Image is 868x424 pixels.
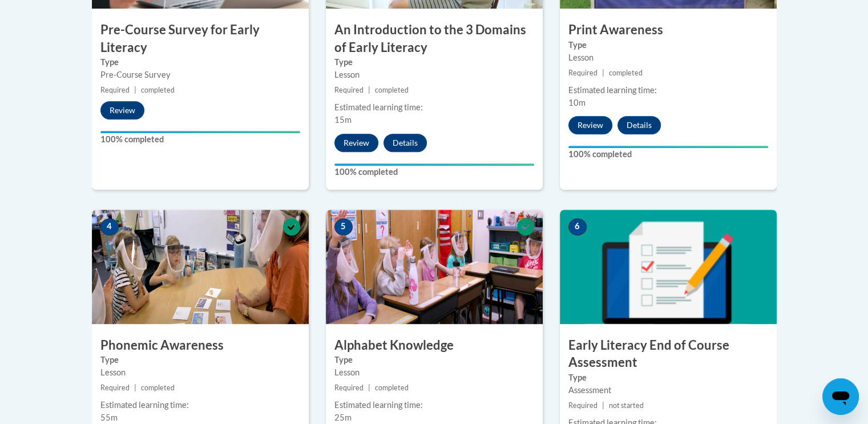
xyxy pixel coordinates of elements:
span: completed [375,86,409,94]
h3: Alphabet Knowledge [326,337,543,354]
h3: Print Awareness [560,21,777,39]
h3: An Introduction to the 3 Domains of Early Literacy [326,21,543,57]
span: 4 [100,218,119,235]
div: Lesson [334,69,534,81]
span: Required [100,86,130,94]
div: Your progress [100,131,300,133]
span: Required [100,383,130,392]
div: Lesson [334,366,534,379]
label: Type [334,56,534,69]
span: 25m [334,413,352,422]
span: 55m [100,413,118,422]
div: Your progress [334,163,534,166]
img: Course Image [92,210,309,324]
div: Your progress [568,146,768,148]
span: Required [568,69,597,77]
button: Details [383,134,427,152]
div: Estimated learning time: [334,399,534,411]
span: Required [334,86,364,94]
span: completed [141,383,175,392]
span: not started [609,401,644,410]
label: 100% completed [100,133,300,146]
span: completed [375,383,409,392]
div: Estimated learning time: [334,101,534,114]
span: | [368,86,370,94]
div: Lesson [100,366,300,379]
h3: Phonemic Awareness [92,337,309,354]
div: Assessment [568,384,768,397]
span: | [134,86,136,94]
span: 10m [568,98,586,107]
img: Course Image [326,210,543,324]
label: 100% completed [334,166,534,178]
span: | [134,383,136,392]
button: Details [617,116,661,134]
span: completed [609,69,643,77]
span: 6 [568,218,587,235]
span: Required [334,383,364,392]
div: Pre-Course Survey [100,69,300,81]
span: 15m [334,115,352,125]
h3: Early Literacy End of Course Assessment [560,337,777,372]
span: | [602,69,604,77]
label: Type [100,354,300,366]
label: Type [568,371,768,384]
span: | [602,401,604,410]
div: Lesson [568,51,768,64]
span: 5 [334,218,353,235]
div: Estimated learning time: [100,399,300,411]
button: Review [100,101,144,119]
h3: Pre-Course Survey for Early Literacy [92,21,309,57]
label: 100% completed [568,148,768,161]
label: Type [568,39,768,51]
span: | [368,383,370,392]
div: Estimated learning time: [568,84,768,97]
label: Type [334,354,534,366]
span: Required [568,401,597,410]
img: Course Image [560,210,777,324]
iframe: Button to launch messaging window [822,378,859,415]
button: Review [568,116,612,134]
span: completed [141,86,175,94]
button: Review [334,134,378,152]
label: Type [100,56,300,69]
